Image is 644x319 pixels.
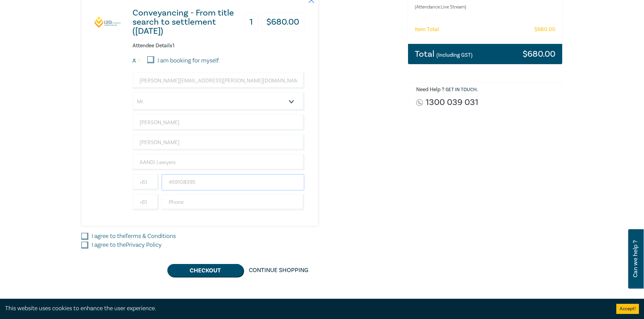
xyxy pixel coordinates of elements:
[92,241,162,249] label: I agree to the
[133,154,305,170] input: Company
[436,52,473,58] small: (Including GST)
[92,232,176,241] label: I agree to the
[415,4,529,10] small: (Attendance: Live Stream )
[426,98,478,107] a: 1300 039 031
[415,50,473,58] h3: Total
[158,56,220,65] label: I am booking for myself.
[632,233,639,285] span: Can we help ?
[133,73,305,89] input: Attendee Email*
[167,264,243,277] button: Checkout
[133,43,305,49] h6: Attendee Details 1
[133,8,244,36] h3: Conveyancing - From title search to settlement ([DATE])
[523,50,555,58] h3: $ 680.00
[534,26,555,33] h6: $ 680.00
[5,304,606,313] div: This website uses cookies to enhance the user experience.
[125,232,176,240] a: Terms & Conditions
[133,194,159,210] input: +61
[133,134,305,151] input: Last Name*
[126,241,162,249] a: Privacy Policy
[162,194,305,210] input: Phone
[138,58,140,63] small: 1
[243,264,314,277] a: Continue Shopping
[133,114,305,131] input: First Name*
[162,174,305,190] input: Mobile*
[616,304,639,314] button: Accept cookies
[244,13,258,31] h3: 1
[261,13,305,31] h3: $ 680.00
[94,16,121,28] img: Conveyancing - From title search to settlement (November 2025)
[415,26,439,33] h6: Item Total
[446,87,477,93] a: Get in touch
[416,86,557,93] h6: Need Help ? .
[133,174,159,190] input: +61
